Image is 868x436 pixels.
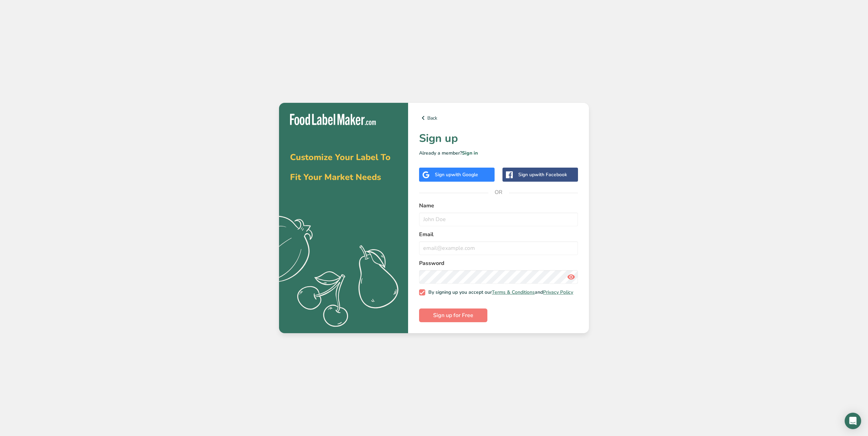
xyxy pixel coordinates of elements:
[290,114,376,125] img: Food Label Maker
[419,241,578,255] input: email@example.com
[419,130,578,147] h1: Sign up
[535,171,567,178] span: with Facebook
[419,149,578,157] p: Already a member?
[492,289,535,295] a: Terms & Conditions
[290,152,391,183] span: Customize Your Label To Fit Your Market Needs
[419,230,578,239] label: Email
[419,308,487,322] button: Sign up for Free
[435,171,478,178] div: Sign up
[419,114,578,122] a: Back
[419,259,578,267] label: Password
[451,171,478,178] span: with Google
[425,289,574,295] span: By signing up you accept our and
[543,289,573,295] a: Privacy Policy
[419,202,578,210] label: Name
[518,171,567,178] div: Sign up
[845,413,861,429] div: Open Intercom Messenger
[433,311,473,319] span: Sign up for Free
[462,150,478,156] a: Sign in
[488,182,509,203] span: OR
[419,213,578,226] input: John Doe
